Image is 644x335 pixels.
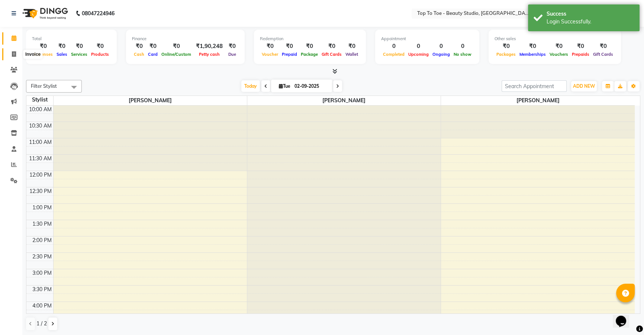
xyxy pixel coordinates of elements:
[31,204,53,212] div: 1:00 PM
[193,42,226,51] div: ₹1,90,248
[132,42,146,51] div: ₹0
[299,42,320,51] div: ₹0
[571,81,597,91] button: ADD NEW
[146,42,160,51] div: ₹0
[55,42,69,51] div: ₹0
[381,42,406,51] div: 0
[277,83,292,89] span: Tue
[280,52,299,57] span: Prepaid
[570,52,591,57] span: Prepaids
[160,52,193,57] span: Online/Custom
[31,253,53,261] div: 2:30 PM
[573,83,595,89] span: ADD NEW
[69,52,89,57] span: Services
[406,42,431,51] div: 0
[28,155,53,162] div: 11:30 AM
[197,52,222,57] span: Petty cash
[548,42,570,51] div: ₹0
[132,36,239,42] div: Finance
[292,81,329,92] input: 2025-09-02
[160,42,193,51] div: ₹0
[82,3,115,24] b: 08047224946
[19,3,70,24] img: logo
[54,96,247,105] span: [PERSON_NAME]
[547,10,634,18] div: Success
[260,36,360,42] div: Redemption
[495,36,615,42] div: Other sales
[381,52,406,57] span: Completed
[280,42,299,51] div: ₹0
[344,52,360,57] span: Wallet
[28,171,53,179] div: 12:00 PM
[32,36,111,42] div: Total
[495,52,518,57] span: Packages
[452,42,473,51] div: 0
[26,96,53,104] div: Stylist
[518,52,548,57] span: Memberships
[495,42,518,51] div: ₹0
[381,36,473,42] div: Appointment
[431,52,452,57] span: Ongoing
[548,52,570,57] span: Vouchers
[260,42,280,51] div: ₹0
[591,52,615,57] span: Gift Cards
[570,42,591,51] div: ₹0
[31,220,53,228] div: 1:30 PM
[320,42,344,51] div: ₹0
[69,42,89,51] div: ₹0
[32,42,55,51] div: ₹0
[28,106,53,113] div: 10:00 AM
[89,42,111,51] div: ₹0
[406,52,431,57] span: Upcoming
[89,52,111,57] span: Products
[431,42,452,51] div: 0
[344,42,360,51] div: ₹0
[28,138,53,146] div: 11:00 AM
[146,52,160,57] span: Card
[518,42,548,51] div: ₹0
[613,305,637,328] iframe: chat widget
[260,52,280,57] span: Voucher
[320,52,344,57] span: Gift Cards
[31,236,53,244] div: 2:00 PM
[31,286,53,293] div: 3:30 PM
[226,52,238,57] span: Due
[241,80,260,92] span: Today
[547,18,634,26] div: Login Successfully.
[502,80,567,92] input: Search Appointment
[452,52,473,57] span: No show
[36,320,47,328] span: 1 / 2
[55,52,69,57] span: Sales
[31,83,57,89] span: Filter Stylist
[247,96,441,105] span: [PERSON_NAME]
[591,42,615,51] div: ₹0
[441,96,635,105] span: [PERSON_NAME]
[23,50,42,59] div: Invoice
[132,52,146,57] span: Cash
[28,187,53,195] div: 12:30 PM
[31,269,53,277] div: 3:00 PM
[31,302,53,310] div: 4:00 PM
[28,122,53,130] div: 10:30 AM
[299,52,320,57] span: Package
[226,42,239,51] div: ₹0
